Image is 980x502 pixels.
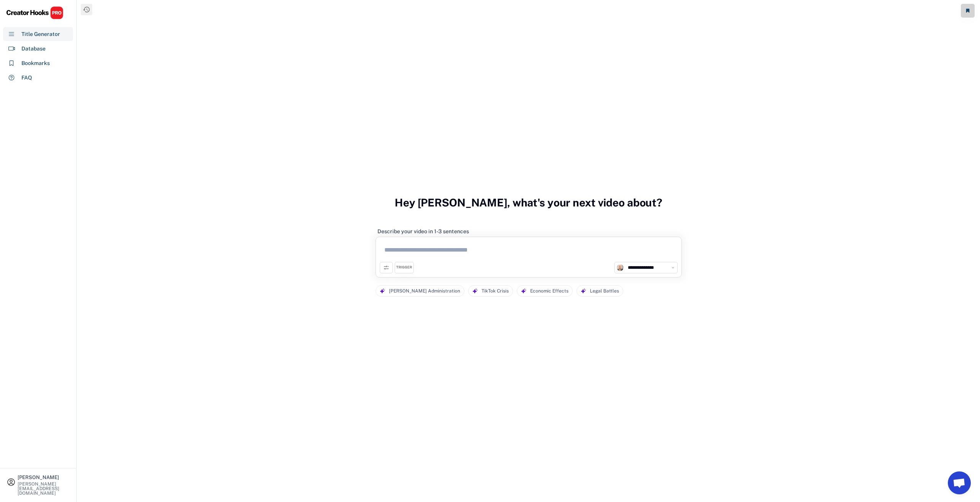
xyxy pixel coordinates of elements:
[482,286,509,297] div: TikTok Crisis
[617,264,624,271] img: channels4_profile.jpg
[21,74,32,82] div: FAQ
[377,228,469,235] div: Describe your video in 1-3 sentences
[395,188,662,217] h3: Hey [PERSON_NAME], what's your next video about?
[590,286,619,297] div: Legal Battles
[18,475,70,480] div: [PERSON_NAME]
[18,482,70,496] div: [PERSON_NAME][EMAIL_ADDRESS][DOMAIN_NAME]
[389,286,460,297] div: [PERSON_NAME] Administration
[530,286,568,297] div: Economic Effects
[6,6,64,19] img: CHPRO%20Logo.svg
[21,30,60,38] div: Title Generator
[21,59,50,67] div: Bookmarks
[396,265,412,270] div: TRIGGER
[948,471,971,494] a: Open chat
[21,45,46,53] div: Database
